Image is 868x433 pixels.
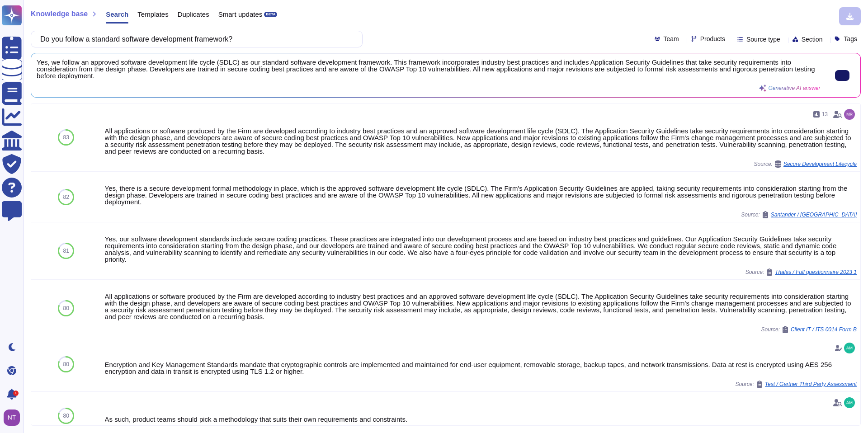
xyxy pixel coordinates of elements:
img: user [4,409,20,426]
span: 80 [63,362,69,367]
div: BETA [264,12,277,17]
button: user [2,408,26,428]
span: Santander / [GEOGRAPHIC_DATA] [771,212,857,217]
span: 82 [63,194,69,200]
span: Secure Development Lifecycle [783,161,857,167]
span: Templates [137,11,168,18]
span: 80 [63,413,69,419]
span: Generative AI answer [768,85,820,91]
span: Source: [761,326,857,333]
span: Source: [754,160,857,168]
span: Test / Gartner Third Party Assessment [765,381,857,387]
span: Source: [741,211,857,218]
span: Source type [746,36,780,42]
img: user [844,397,855,408]
span: 81 [63,248,69,254]
span: Products [700,36,725,42]
div: As such, product teams should pick a methodology that suits their own requirements and constraints. [105,416,857,423]
div: Yes, there is a secure development formal methodology in place, which is the approved software de... [105,185,857,205]
span: Smart updates [218,11,263,18]
span: Section [802,36,823,42]
span: Thales / Full questionnaire 2023 1 [775,269,857,275]
span: 80 [63,306,69,311]
input: Search a question or template... [36,31,353,47]
img: user [844,109,855,120]
span: Tags [844,36,857,42]
img: user [844,343,855,353]
div: 1 [13,391,19,396]
div: All applications or software produced by the Firm are developed according to industry best practi... [105,293,857,320]
span: Team [664,36,679,42]
span: Yes, we follow an approved software development life cycle (SDLC) as our standard software develo... [37,59,820,79]
div: All applications or software produced by the Firm are developed according to industry best practi... [105,127,857,155]
span: Source: [745,268,857,276]
div: Yes, our software development standards include secure coding practices. These practices are inte... [105,235,857,263]
div: Encryption and Key Management Standards mandate that cryptographic controls are implemented and m... [105,361,857,375]
span: Duplicates [178,11,209,18]
span: 13 [822,112,828,117]
span: Search [106,11,128,18]
span: 83 [63,135,69,140]
span: Knowledge base [31,10,88,18]
span: Source: [735,381,857,388]
span: Client IT / ITS 0014 Form B [791,327,857,332]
